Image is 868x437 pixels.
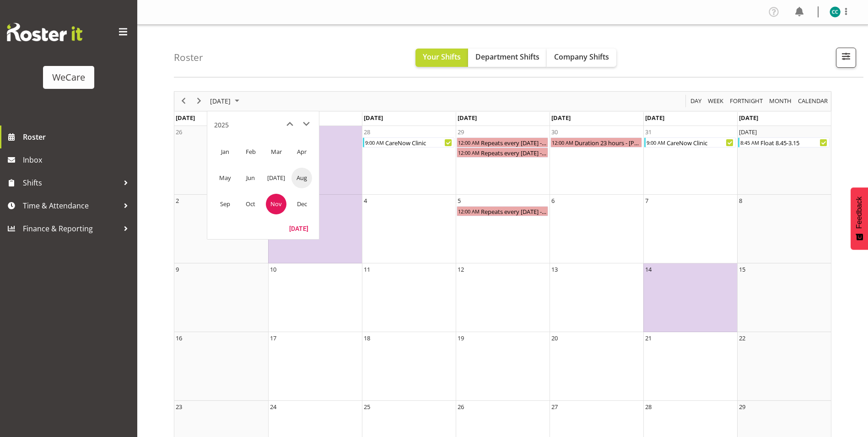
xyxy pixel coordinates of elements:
[207,92,245,111] div: November 2025
[768,95,793,107] span: Month
[737,332,831,401] td: Saturday, November 22, 2025
[855,197,863,229] span: Feedback
[176,402,182,411] div: 23
[554,52,609,62] span: Company Shifts
[362,195,456,263] td: Tuesday, November 4, 2025
[193,95,205,107] button: Next
[263,191,289,217] td: November 2025
[364,402,370,411] div: 25
[176,196,179,205] div: 2
[215,194,235,214] span: Sep
[291,194,312,214] span: Dec
[362,126,456,195] td: Tuesday, October 28, 2025
[739,114,758,122] span: [DATE]
[270,333,276,343] div: 17
[191,92,207,111] div: next period
[551,114,571,122] span: [DATE]
[240,142,261,162] span: Feb
[176,92,191,111] div: previous period
[737,263,831,332] td: Saturday, November 15, 2025
[174,195,268,263] td: Sunday, November 2, 2025
[268,332,362,401] td: Monday, November 17, 2025
[456,332,550,401] td: Wednesday, November 19, 2025
[457,138,480,147] div: 12:00 AM
[174,332,268,401] td: Sunday, November 16, 2025
[729,95,764,107] span: Fortnight
[737,126,831,195] td: Saturday, November 1, 2025
[666,138,735,147] div: CareNow Clinic
[707,95,724,107] span: Week
[739,333,745,343] div: 22
[457,207,480,216] div: 12:00 AM
[214,116,229,134] div: title
[209,95,232,107] span: [DATE]
[362,263,456,332] td: Tuesday, November 11, 2025
[176,114,195,122] span: [DATE]
[551,265,558,274] div: 13
[240,168,261,188] span: Jun
[270,265,276,274] div: 10
[457,137,548,147] div: Repeats every wednesday - Charlotte Courtney Begin From Wednesday, October 29, 2025 at 12:00:00 A...
[797,95,830,107] button: Month
[646,138,666,147] div: 9:00 AM
[550,126,643,195] td: Thursday, October 30, 2025
[423,52,461,62] span: Your Shifts
[550,263,643,332] td: Thursday, November 13, 2025
[266,142,286,162] span: Mar
[645,196,648,205] div: 7
[458,402,464,411] div: 26
[209,95,243,107] button: November 2025
[283,222,314,235] button: Today
[645,114,664,122] span: [DATE]
[737,195,831,263] td: Saturday, November 8, 2025
[643,263,737,332] td: Friday, November 14, 2025
[174,126,268,195] td: Sunday, October 26, 2025
[643,126,737,195] td: Friday, October 31, 2025
[739,196,742,205] div: 8
[550,137,642,147] div: Duration 23 hours - Charlotte Courtney Begin From Thursday, October 30, 2025 at 12:00:00 AM GMT+1...
[739,138,760,147] div: 8:45 AM
[456,126,550,195] td: Wednesday, October 29, 2025
[645,333,652,343] div: 21
[480,138,548,147] div: Repeats every [DATE] - [PERSON_NAME]
[739,402,745,411] div: 29
[23,130,133,144] span: Roster
[176,333,182,343] div: 16
[836,48,856,68] button: Filter Shifts
[739,127,757,137] div: [DATE]
[644,137,736,147] div: CareNow Clinic Begin From Friday, October 31, 2025 at 9:00:00 AM GMT+13:00 Ends At Friday, Octobe...
[643,195,737,263] td: Friday, November 7, 2025
[480,148,548,157] div: Repeats every [DATE] - [PERSON_NAME]
[739,265,745,274] div: 15
[550,195,643,263] td: Thursday, November 6, 2025
[550,332,643,401] td: Thursday, November 20, 2025
[266,168,286,188] span: [DATE]
[268,263,362,332] td: Monday, November 10, 2025
[364,138,384,147] div: 9:00 AM
[215,168,235,188] span: May
[457,206,548,216] div: Repeats every wednesday - Charlotte Courtney Begin From Wednesday, November 5, 2025 at 12:00:00 A...
[797,95,829,107] span: calendar
[456,263,550,332] td: Wednesday, November 12, 2025
[830,6,841,17] img: charlotte-courtney11007.jpg
[760,138,829,147] div: Float 8.45-3.15
[645,127,652,137] div: 31
[551,196,555,205] div: 6
[457,148,480,157] div: 12:00 AM
[364,196,367,205] div: 4
[851,187,868,250] button: Feedback - Show survey
[468,49,547,67] button: Department Shifts
[690,95,702,107] span: Day
[7,23,82,41] img: Rosterit website logo
[768,95,793,107] button: Timeline Month
[23,153,133,167] span: Inbox
[551,127,558,137] div: 30
[645,402,652,411] div: 28
[291,168,312,188] span: Aug
[551,333,558,343] div: 20
[270,402,276,411] div: 24
[52,71,85,84] div: WeCare
[291,142,312,162] span: Apr
[643,332,737,401] td: Friday, November 21, 2025
[458,196,461,205] div: 5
